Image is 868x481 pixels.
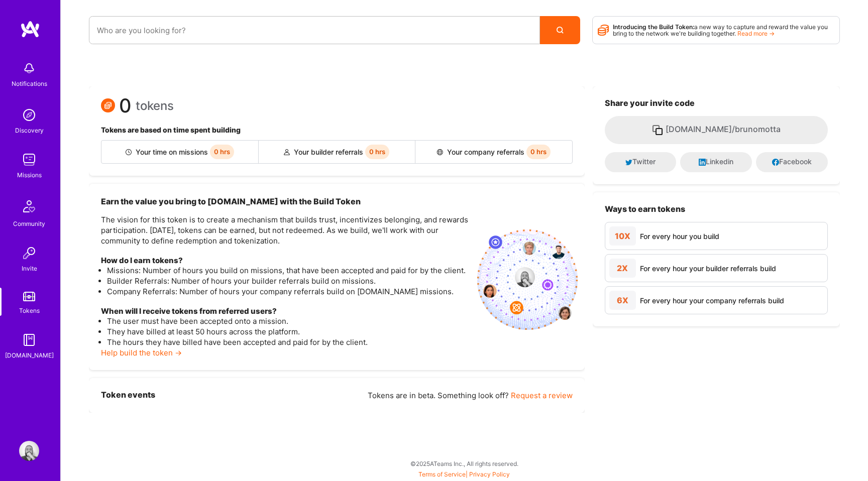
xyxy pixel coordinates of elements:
[477,229,578,330] img: invite
[101,256,469,265] h4: How do I earn tokens?
[107,286,469,297] li: Company Referrals: Number of hours your company referrals build on [DOMAIN_NAME] missions.
[15,125,44,136] div: Discovery
[17,441,42,461] a: User Avatar
[60,451,868,476] div: © 2025 ATeams Inc., All rights reserved.
[613,23,694,31] strong: Introducing the Build Token:
[126,149,132,155] img: Builder icon
[17,194,41,218] img: Community
[526,145,551,159] span: 0 hrs
[680,152,752,172] button: Linkedin
[107,316,469,326] li: The user must have been accepted onto a mission.
[605,116,828,144] button: [DOMAIN_NAME]/brunomotta
[640,295,784,306] div: For every hour your company referrals build
[136,100,174,111] span: tokens
[119,100,132,111] span: 0
[625,159,632,166] i: icon Twitter
[107,326,469,337] li: They have billed at least 50 hours across the platform.
[515,267,535,287] img: profile
[259,141,416,163] div: Your builder referrals
[368,391,509,400] span: Tokens are in beta. Something look off?
[101,196,469,207] h3: Earn the value you bring to [DOMAIN_NAME] with the Build Token
[101,214,469,246] p: The vision for this token is to create a mechanism that builds trust, incentivizes belonging, and...
[23,292,35,301] img: tokens
[19,330,39,350] img: guide book
[605,204,828,214] h3: Ways to earn tokens
[101,98,115,112] img: Token icon
[19,441,39,461] img: User Avatar
[19,150,39,170] img: teamwork
[101,348,182,357] a: Help build the token →
[437,149,443,155] img: Company referral icon
[107,337,469,347] li: The hours they have billed have been accepted and paid for by the client.
[365,145,389,159] span: 0 hrs
[598,21,609,40] i: icon Points
[22,263,37,274] div: Invite
[613,23,828,37] span: a new way to capture and reward the value you bring to the network we're building together.
[19,305,40,316] div: Tokens
[756,152,828,172] button: Facebook
[609,226,636,246] div: 10X
[19,58,39,78] img: bell
[107,276,469,286] li: Builder Referrals: Number of hours your builder referrals build on missions.
[640,263,776,274] div: For every hour your builder referrals build
[605,152,677,172] button: Twitter
[101,141,259,163] div: Your time on missions
[19,105,39,125] img: discovery
[605,98,828,108] h3: Share your invite code
[5,350,54,360] div: [DOMAIN_NAME]
[17,170,42,180] div: Missions
[652,124,664,136] i: icon Copy
[609,291,636,310] div: 6X
[415,141,572,163] div: Your company referrals
[13,218,45,229] div: Community
[511,391,573,400] a: Request a review
[557,27,564,34] i: icon Search
[418,470,510,478] span: |
[210,145,234,159] span: 0 hrs
[101,390,155,401] h3: Token events
[284,149,290,155] img: Builder referral icon
[418,470,466,478] a: Terms of Service
[699,159,706,166] i: icon LinkedInDark
[101,307,469,316] h4: When will I receive tokens from referred users?
[19,243,39,263] img: Invite
[97,18,532,43] input: Who are you looking for?
[772,159,779,166] i: icon Facebook
[737,30,775,37] a: Read more →
[107,265,469,276] li: Missions: Number of hours you build on missions, that have been accepted and paid for by the client.
[20,20,40,38] img: logo
[609,259,636,278] div: 2X
[640,231,719,242] div: For every hour you build
[12,78,47,89] div: Notifications
[101,126,573,135] h4: Tokens are based on time spent building
[469,470,510,478] a: Privacy Policy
